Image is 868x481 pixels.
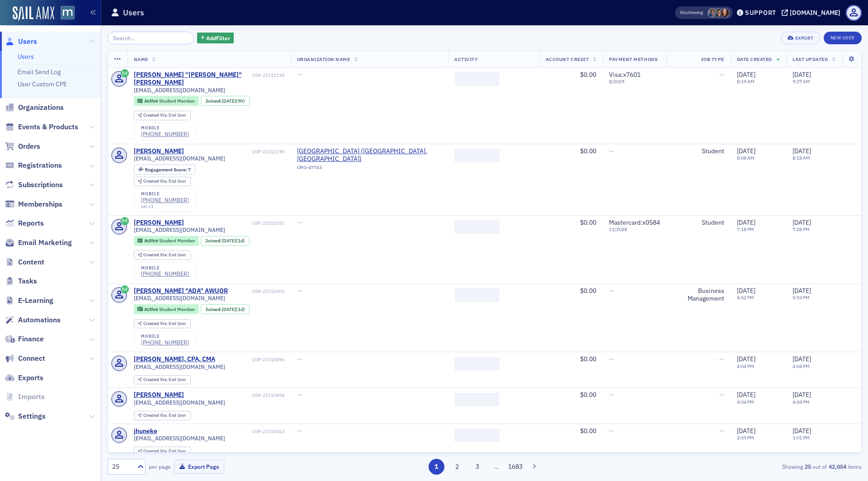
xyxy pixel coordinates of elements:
span: [DATE] [793,71,811,79]
a: E-Learning [5,296,53,306]
a: Memberships [5,199,62,209]
span: … [490,462,503,471]
span: [DATE] [793,147,811,155]
span: — [719,355,724,363]
img: SailAMX [61,6,75,20]
h1: Users [123,7,144,18]
a: User Custom CPE [18,80,67,88]
span: Imports [18,392,45,402]
div: mobile [141,125,189,131]
span: — [609,427,614,435]
span: Organization Name [297,56,350,62]
span: — [297,427,302,435]
span: Active [144,306,159,312]
span: Account Credit [546,56,589,62]
div: Showing out of items [617,462,862,471]
span: — [297,391,302,399]
button: 1683 [508,459,524,475]
span: Active [144,98,159,104]
div: Joined: 2025-09-17 00:00:00 [201,236,250,246]
span: Job Type [701,56,724,62]
a: Organizations [5,103,64,113]
span: $0.00 [580,218,596,226]
span: Events & Products [18,122,78,132]
span: [DATE] [793,391,811,399]
a: Automations [5,315,61,325]
a: [PHONE_NUMBER] [141,197,189,203]
span: Tasks [18,276,37,286]
span: [EMAIL_ADDRESS][DOMAIN_NAME] [134,363,225,370]
div: Joined: 2025-09-18 00:00:00 [201,96,250,106]
span: Date Created [737,56,772,62]
div: USR-21310894 [185,392,284,398]
span: Viewing [680,9,703,16]
a: Active Student Member [137,307,195,312]
span: — [297,71,302,79]
span: Student Member [159,98,195,104]
span: [DATE] [737,427,755,435]
span: Reports [18,218,44,228]
button: Export Page [174,460,224,474]
span: Mary Beth Halpern [714,8,723,18]
div: Student [673,147,724,156]
button: [DOMAIN_NAME] [782,9,844,16]
a: [PERSON_NAME] [134,391,184,399]
span: 8 / 2029 [609,79,660,85]
a: Users [5,37,37,47]
a: Settings [5,411,46,421]
span: Exports [18,373,43,383]
time: 8:08 AM [737,155,755,161]
a: Events & Products [5,122,78,132]
div: mobile [141,334,189,339]
span: Created Via : [143,412,169,418]
span: Registrations [18,160,62,170]
span: ‌ [454,288,500,302]
span: Joined : [205,238,222,244]
div: [PERSON_NAME] [134,219,184,227]
span: ‌ [454,357,500,371]
a: Finance [5,334,44,344]
span: Created Via : [143,178,169,184]
div: (1d) [222,307,245,312]
div: End User [143,253,186,258]
time: 5:53 PM [793,294,810,301]
span: Name [134,56,148,62]
div: ext. +1 [141,204,189,209]
span: Connect [18,354,45,363]
strong: 42,054 [827,462,848,471]
span: $0.00 [580,355,596,363]
span: [EMAIL_ADDRESS][DOMAIN_NAME] [134,399,225,406]
div: [DOMAIN_NAME] [790,9,840,17]
time: 4:52 PM [737,294,754,301]
label: per page [149,462,171,471]
time: 7:18 PM [737,226,754,232]
span: E-Learning [18,296,53,306]
a: Content [5,257,44,267]
span: — [719,391,724,399]
span: — [609,355,614,363]
span: [EMAIL_ADDRESS][DOMAIN_NAME] [134,435,225,442]
div: (1d) [222,238,245,244]
span: Created Via : [143,377,169,382]
a: [GEOGRAPHIC_DATA] ([GEOGRAPHIC_DATA], [GEOGRAPHIC_DATA]) [297,147,442,163]
div: Active: Active: Student Member [134,304,199,314]
span: $0.00 [580,147,596,155]
a: [PHONE_NUMBER] [141,270,189,277]
button: 1 [429,459,444,475]
span: $0.00 [580,71,596,79]
span: [EMAIL_ADDRESS][DOMAIN_NAME] [134,226,225,233]
a: [PERSON_NAME] "ADA" AWUOR [134,287,228,295]
span: Natalie Antonakas [720,8,730,18]
time: 4:04 PM [793,399,810,405]
div: mobile [141,265,189,271]
div: 7 [145,167,191,172]
div: (9h) [222,98,245,104]
span: Settings [18,411,46,421]
span: Payment Methods [609,56,657,62]
a: Orders [5,141,40,151]
div: mobile [141,191,189,197]
div: USR-21310896 [217,357,284,363]
span: — [609,287,614,295]
span: [DATE] [222,237,236,244]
